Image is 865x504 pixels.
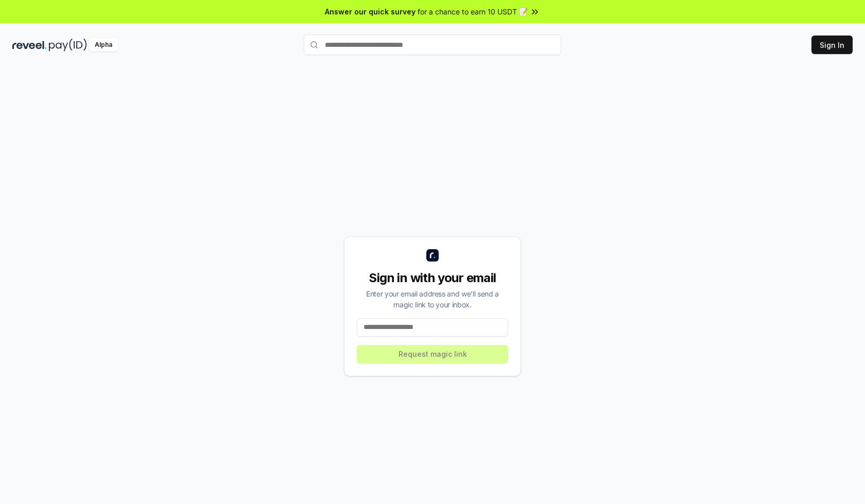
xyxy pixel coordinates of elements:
[12,39,47,51] img: reveel_dark
[426,249,439,262] img: logo_small
[418,6,528,17] span: for a chance to earn 10 USDT 📝
[357,288,508,310] div: Enter your email address and we’ll send a magic link to your inbox.
[49,39,87,51] img: pay_id
[811,36,853,54] button: Sign In
[89,39,118,51] div: Alpha
[357,270,508,286] div: Sign in with your email
[325,6,416,17] span: Answer our quick survey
